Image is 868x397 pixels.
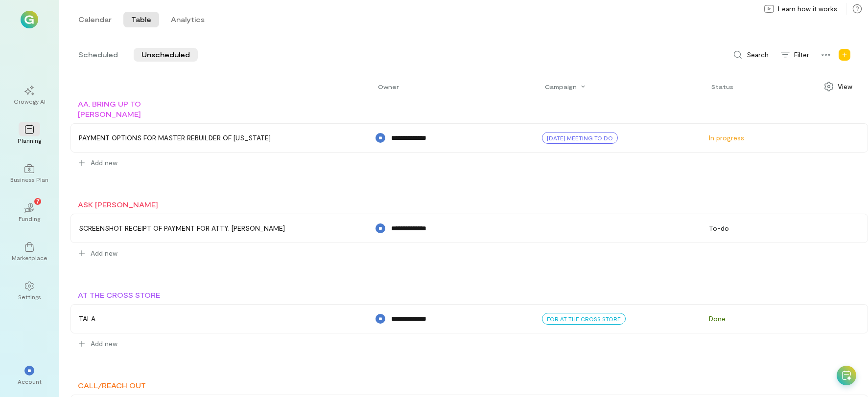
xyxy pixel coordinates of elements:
[91,248,117,258] span: Add new
[12,156,47,191] a: Business Plan
[14,97,46,105] div: Growegy AI
[709,133,853,143] div: In progress
[123,12,159,27] button: Table
[12,117,47,152] a: Planning
[12,273,47,309] a: Settings
[78,291,160,299] span: AT THE CROSS STORE
[70,12,119,27] button: Calendar
[10,176,48,183] div: Business Plan
[79,223,285,233] div: SCREENSHOT RECEIPT OF PAYMENT FOR ATTY. [PERSON_NAME]
[79,133,271,143] div: PAYMENT OPTIONS FOR MASTER REBUILDER OF [US_STATE]
[545,83,577,90] span: Campaign
[78,200,158,209] span: ASK [PERSON_NAME]
[12,195,47,230] a: Funding
[18,136,41,144] div: Planning
[79,314,95,324] div: TALA
[711,83,733,90] span: Status
[545,83,585,90] div: Toggle SortBy
[36,197,40,205] span: 7
[78,50,118,60] span: Scheduled
[163,12,212,27] button: Analytics
[19,215,40,222] div: Funding
[747,50,769,60] span: Search
[378,83,403,90] div: Toggle SortBy
[547,134,613,142] span: [DATE] MEETING TO DO
[91,158,117,168] span: Add new
[78,100,141,118] span: AA. BRING UP TO [PERSON_NAME]
[711,83,738,90] div: Toggle SortBy
[141,50,190,60] span: Unscheduled
[12,78,47,113] a: Growegy AI
[12,234,47,269] a: Marketplace
[378,83,399,90] span: Owner
[12,254,47,262] div: Marketplace
[18,377,42,385] div: Account
[709,314,853,324] div: Done
[837,47,852,63] div: Add new
[547,315,621,323] span: FOR AT THE CROSS STORE
[709,223,853,233] div: To-do
[18,293,41,301] div: Settings
[838,82,852,91] span: View
[91,339,117,349] span: Add new
[778,4,837,14] span: Learn how it works
[818,79,858,94] div: Show columns
[794,50,809,60] span: Filter
[78,381,146,390] span: CALL/REACH OUT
